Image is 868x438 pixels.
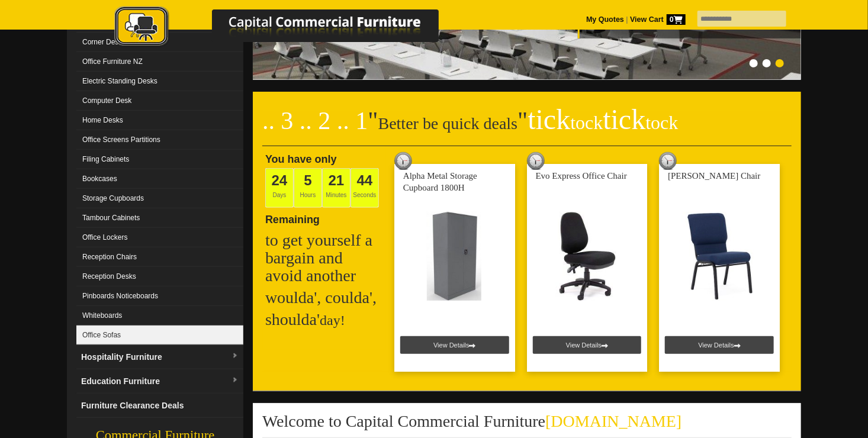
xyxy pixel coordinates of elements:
img: dropdown [232,377,239,384]
h2: woulda', coulda', [265,289,384,307]
img: dropdown [232,353,239,360]
img: tick tock deal clock [659,152,677,170]
a: LATEST RANGE SELLING NOW! Shop Now [253,73,803,82]
a: Furniture Clearance Deals [76,394,243,418]
span: " [517,107,678,134]
a: Corner Desks [76,33,243,52]
span: 21 [329,172,345,188]
span: Days [265,168,294,208]
span: tick tick [528,104,678,135]
li: Page dot 3 [776,59,784,67]
a: Storage Cupboards [76,189,243,208]
a: Education Furnituredropdown [76,369,243,394]
a: Home Desks [76,111,243,130]
span: day! [320,313,345,328]
a: Reception Chairs [76,247,243,267]
span: tock [645,112,678,133]
strong: View Cart [630,15,686,24]
a: My Quotes [586,15,624,24]
a: Office Sofas [76,326,243,345]
a: Computer Desk [76,91,243,111]
a: Office Lockers [76,228,243,247]
span: Minutes [322,168,351,208]
span: 44 [357,172,373,188]
span: Remaining [265,209,320,226]
a: Filing Cabinets [76,150,243,169]
h2: to get yourself a bargain and avoid another [265,231,384,285]
span: You have only [265,153,337,165]
li: Page dot 2 [763,59,771,67]
li: Page dot 1 [750,59,758,67]
span: .. 3 .. 2 .. 1 [262,107,368,134]
span: 0 [667,14,686,25]
span: Seconds [351,168,379,208]
a: Hospitality Furnituredropdown [76,345,243,369]
a: Pinboards Noticeboards [76,286,243,306]
a: Electric Standing Desks [76,72,243,91]
img: tick tock deal clock [394,152,412,170]
a: View Cart0 [628,15,686,24]
a: Office Screens Partitions [76,130,243,150]
span: 24 [272,172,288,188]
a: Tambour Cabinets [76,208,243,228]
span: [DOMAIN_NAME] [545,412,681,430]
h2: Welcome to Capital Commercial Furniture [262,413,792,438]
span: 5 [304,172,311,188]
a: Bookcases [76,169,243,189]
a: Reception Desks [76,267,243,286]
span: Hours [294,168,322,208]
img: tick tock deal clock [527,152,545,170]
a: Whiteboards [76,306,243,326]
span: " [368,107,378,134]
a: Office Furniture NZ [76,52,243,72]
img: Capital Commercial Furniture Logo [82,6,496,49]
a: Capital Commercial Furniture Logo [82,6,496,53]
span: tock [570,112,603,133]
h2: shoulda' [265,311,384,329]
h2: Better be quick deals [262,111,792,146]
